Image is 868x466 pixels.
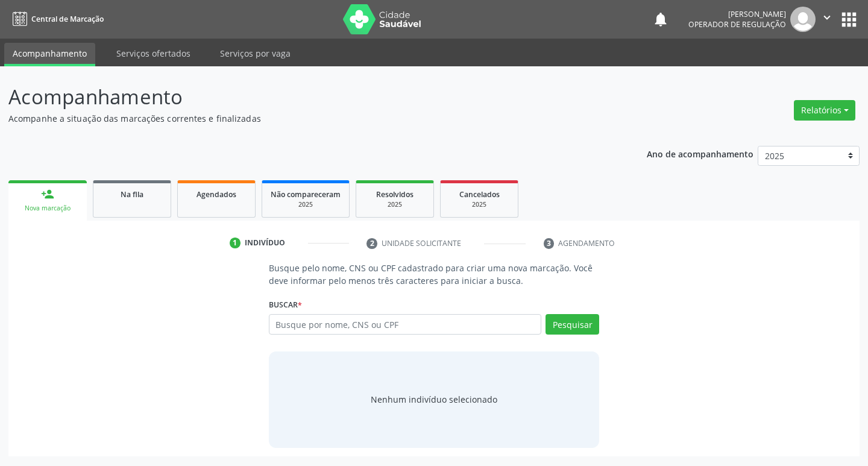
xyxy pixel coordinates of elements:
[820,11,834,24] i: 
[245,238,285,248] div: Indivíduo
[212,43,299,64] a: Serviços por vaga
[459,189,500,200] span: Cancelados
[794,100,855,121] button: Relatórios
[269,295,302,314] label: Buscar
[688,19,786,30] span: Operador de regulação
[269,314,542,335] input: Busque por nome, CNS ou CPF
[197,189,236,200] span: Agendados
[8,112,604,125] p: Acompanhe a situação das marcações correntes e finalizadas
[449,200,509,209] div: 2025
[365,200,425,209] div: 2025
[688,9,786,19] div: [PERSON_NAME]
[230,238,241,248] div: 1
[31,14,104,24] span: Central de Marcação
[838,9,860,30] button: apps
[652,11,669,28] button: notifications
[269,262,600,287] p: Busque pelo nome, CNS ou CPF cadastrado para criar uma nova marcação. Você deve informar pelo men...
[271,200,341,209] div: 2025
[17,204,78,213] div: Nova marcação
[790,7,816,32] img: img
[8,82,604,112] p: Acompanhamento
[647,146,753,161] p: Ano de acompanhamento
[108,43,199,64] a: Serviços ofertados
[41,187,54,201] div: person_add
[8,9,104,29] a: Central de Marcação
[4,43,95,66] a: Acompanhamento
[546,314,599,335] button: Pesquisar
[271,189,341,200] span: Não compareceram
[376,189,414,200] span: Resolvidos
[816,7,838,32] button: 
[121,189,143,200] span: Na fila
[371,393,497,406] div: Nenhum indivíduo selecionado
